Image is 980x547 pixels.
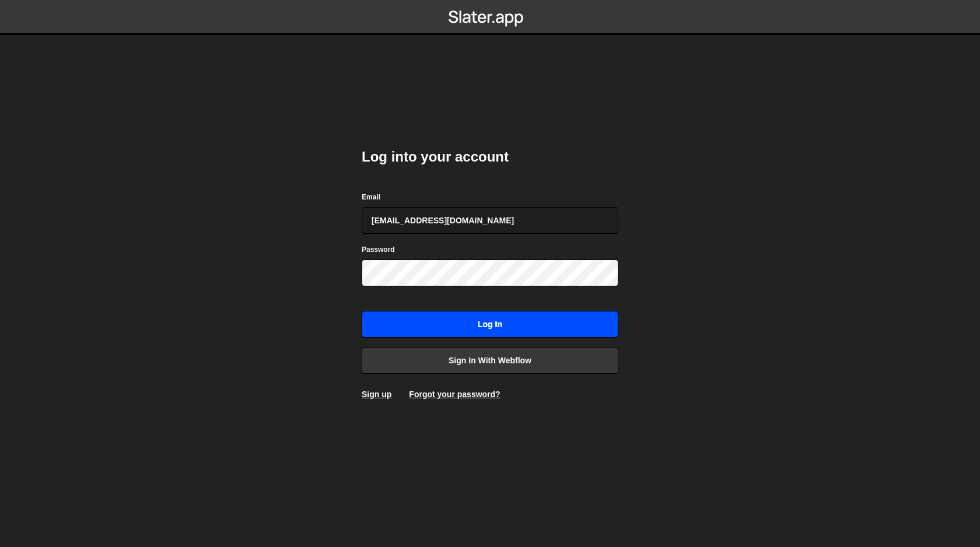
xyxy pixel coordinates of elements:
a: Sign in with Webflow [362,347,618,374]
label: Email [362,191,380,203]
h2: Log into your account [362,148,618,166]
label: Password [362,244,395,255]
input: Log in [362,311,618,338]
a: Sign up [362,390,391,399]
a: Forgot your password? [409,390,500,399]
